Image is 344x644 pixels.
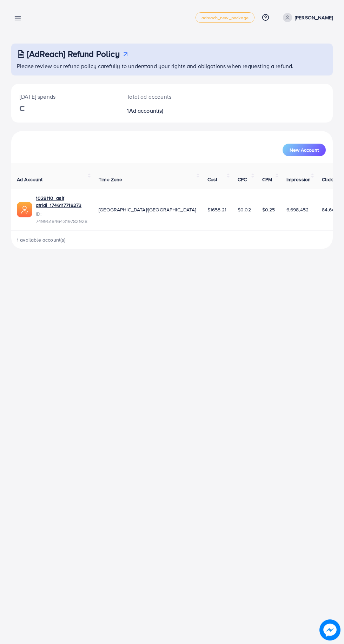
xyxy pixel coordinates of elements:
[322,176,335,183] span: Clicks
[295,13,333,22] p: [PERSON_NAME]
[238,206,251,213] span: $0.02
[99,206,196,213] span: [GEOGRAPHIC_DATA]/[GEOGRAPHIC_DATA]
[17,202,32,217] img: ic-ads-acc.e4c84228.svg
[262,176,272,183] span: CPM
[207,176,218,183] span: Cost
[319,619,340,640] img: image
[196,12,254,23] a: adreach_new_package
[17,62,329,70] p: Please review our refund policy carefully to understand your rights and obligations when requesti...
[127,107,190,114] h2: 1
[129,107,164,114] span: Ad account(s)
[36,210,87,225] span: ID: 7499518464319782928
[36,195,87,209] a: 1028110_asif afridi_1746117718273
[207,206,226,213] span: $1658.21
[17,176,43,183] span: Ad Account
[17,236,66,243] span: 1 available account(s)
[27,49,120,59] h3: [AdReach] Refund Policy
[283,144,326,156] button: New Account
[238,176,247,183] span: CPC
[280,13,333,22] a: [PERSON_NAME]
[286,206,309,213] span: 6,698,452
[322,206,337,213] span: 84,642
[201,15,249,20] span: adreach_new_package
[290,147,319,152] span: New Account
[262,206,275,213] span: $0.25
[99,176,122,183] span: Time Zone
[286,176,311,183] span: Impression
[20,92,110,101] p: [DATE] spends
[127,92,190,101] p: Total ad accounts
